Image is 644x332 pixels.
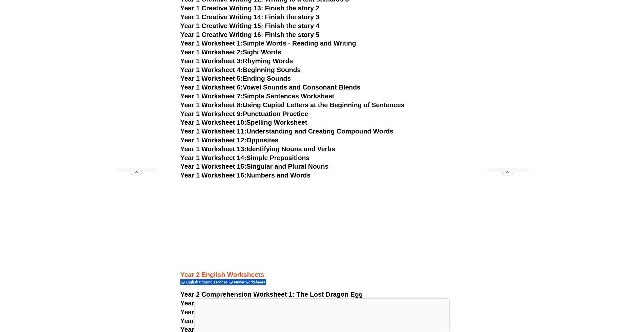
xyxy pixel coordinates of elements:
[116,17,157,168] iframe: Advertisement
[180,308,412,316] a: Year 2 Comprehension Worksheet 3: Adventures in [GEOGRAPHIC_DATA]
[180,92,335,100] a: Year 1 Worksheet 7:Simple Sentences Worksheet
[487,17,528,168] iframe: Advertisement
[180,75,243,82] span: Year 1 Worksheet 5:
[296,291,363,298] span: The Lost Dragon Egg
[180,180,464,253] iframe: Advertisement
[180,31,320,38] a: Year 1 Creative Writing 16: Finish the story 5
[180,317,365,325] a: Year 2 Comprehension Worksheet 4: Astronaut Adventures
[180,291,295,298] span: Year 2 Comprehension Worksheet 1:
[180,145,246,153] span: Year 1 Worksheet 13:
[180,101,243,109] span: Year 1 Worksheet 8:
[180,57,243,65] span: Year 1 Worksheet 3:
[180,39,356,47] a: Year 1 Worksheet 1:Simple Words - Reading and Writing
[180,119,307,126] a: Year 1 Worksheet 10:Spelling Worksheet
[180,92,243,100] span: Year 1 Worksheet 7:
[180,127,246,135] span: Year 1 Worksheet 11:
[180,4,320,12] a: Year 1 Creative Writing 13: Finish the story 2
[180,163,246,170] span: Year 1 Worksheet 15:
[180,83,361,91] a: Year 1 Worksheet 6:Vowel Sounds and Consonant Blends
[180,57,293,65] a: Year 1 Worksheet 3:Rhyming Words
[228,279,266,285] div: Kinder worksheets
[234,280,267,284] span: Kinder worksheets
[180,299,358,307] a: Year 2 Comprehension Worksheet 2: The Magical Bakery
[180,66,301,74] a: Year 1 Worksheet 4:Beginning Sounds
[180,13,320,21] a: Year 1 Creative Writing 14: Finish the story 3
[180,119,246,126] span: Year 1 Worksheet 10:
[180,171,246,179] span: Year 1 Worksheet 16:
[180,145,335,153] a: Year 1 Worksheet 13:Identifying Nouns and Verbs
[180,39,243,47] span: Year 1 Worksheet 1:
[180,154,246,162] span: Year 1 Worksheet 14:
[180,136,246,144] span: Year 1 Worksheet 12:
[180,291,363,298] a: Year 2 Comprehension Worksheet 1: The Lost Dragon Egg
[180,66,243,74] span: Year 1 Worksheet 4:
[195,299,449,331] iframe: Advertisement
[180,253,464,279] h3: Year 2 English Worksheets
[180,48,281,56] a: Year 1 Worksheet 2:Sight Words
[180,136,279,144] a: Year 1 Worksheet 12:Opposites
[180,83,243,91] span: Year 1 Worksheet 6:
[180,110,308,118] a: Year 1 Worksheet 9:Punctuation Practice
[180,48,243,56] span: Year 1 Worksheet 2:
[560,275,644,332] iframe: Chat Widget
[180,75,291,82] a: Year 1 Worksheet 5:Ending Sounds
[180,22,320,30] a: Year 1 Creative Writing 15: Finish the story 4
[180,101,405,109] a: Year 1 Worksheet 8:Using Capital Letters at the Beginning of Sentences
[180,127,393,135] a: Year 1 Worksheet 11:Understanding and Creating Compound Words
[180,154,310,162] a: Year 1 Worksheet 14:Simple Prepositions
[180,171,311,179] a: Year 1 Worksheet 16:Numbers and Words
[180,163,329,170] a: Year 1 Worksheet 15:Singular and Plural Nouns
[180,317,295,325] span: Year 2 Comprehension Worksheet 4:
[180,110,243,118] span: Year 1 Worksheet 9:
[186,280,229,284] span: English tutoring services
[180,279,228,285] div: English tutoring services
[180,308,295,316] span: Year 2 Comprehension Worksheet 3:
[180,299,295,307] span: Year 2 Comprehension Worksheet 2:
